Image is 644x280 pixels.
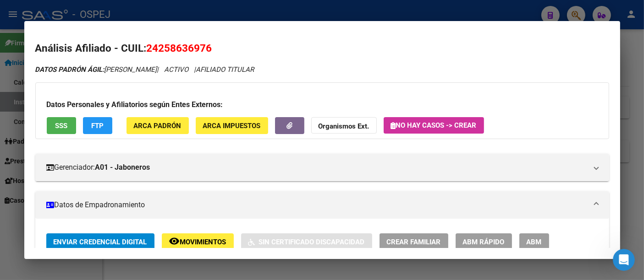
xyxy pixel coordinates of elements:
button: Crear Familiar [380,233,448,250]
mat-panel-title: Datos de Empadronamiento [46,199,587,210]
span: Movimientos [180,238,226,246]
span: ABM Rápido [463,238,505,246]
span: SSS [55,122,67,130]
span: Enviar Credencial Digital [54,238,147,246]
mat-expansion-panel-header: Datos de Empadronamiento [35,191,609,219]
strong: A01 - Jaboneros [95,162,150,173]
span: 24258636976 [147,42,212,54]
button: No hay casos -> Crear [384,117,484,134]
button: Sin Certificado Discapacidad [241,233,372,250]
button: FTP [83,117,112,134]
span: Crear Familiar [387,238,441,246]
button: ARCA Padrón [127,117,189,134]
button: ABM Rápido [456,233,512,250]
span: ARCA Padrón [134,122,182,130]
button: SSS [47,117,76,134]
button: Enviar Credencial Digital [46,233,154,250]
button: Movimientos [162,233,234,250]
button: Organismos Ext. [311,117,377,134]
mat-expansion-panel-header: Gerenciador:A01 - Jaboneros [35,154,609,181]
span: ABM [527,238,542,246]
span: [PERSON_NAME] [35,65,157,74]
strong: Organismos Ext. [319,122,369,130]
h2: Análisis Afiliado - CUIL: [35,41,609,56]
span: AFILIADO TITULAR [196,65,254,74]
mat-icon: remove_red_eye [169,236,180,247]
span: Sin Certificado Discapacidad [259,238,365,246]
span: ARCA Impuestos [203,122,261,130]
button: ABM [519,233,549,250]
span: No hay casos -> Crear [391,121,477,129]
button: ARCA Impuestos [196,117,268,134]
i: | ACTIVO | [35,65,254,74]
h3: Datos Personales y Afiliatorios según Entes Externos: [47,99,598,110]
span: FTP [91,122,104,130]
mat-panel-title: Gerenciador: [46,162,587,173]
iframe: Intercom live chat [613,249,635,271]
strong: DATOS PADRÓN ÁGIL: [35,65,105,74]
